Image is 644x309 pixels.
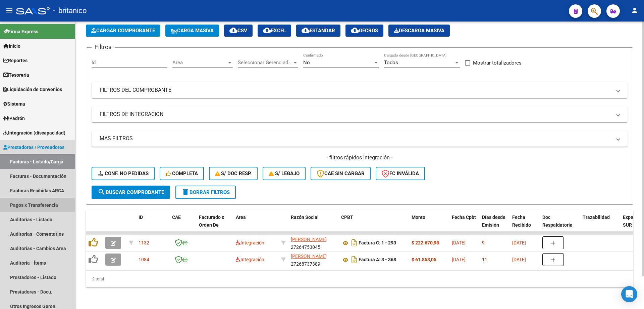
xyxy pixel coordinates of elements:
[291,237,327,242] span: [PERSON_NAME]
[303,60,310,66] span: No
[236,240,264,245] span: Integración
[512,240,526,245] span: [DATE]
[291,236,336,250] div: 27264753045
[3,57,28,64] span: Reportes
[92,106,628,122] mat-expansion-panel-header: FILTROS DE INTEGRACION
[92,167,155,180] button: Conf. no pedidas
[291,253,336,267] div: 27268737389
[350,254,359,265] i: Descargar documento
[482,215,505,228] span: Días desde Emisión
[100,111,611,118] mat-panel-title: FILTROS DE INTEGRACION
[100,135,611,142] mat-panel-title: MAS FILTROS
[452,257,466,262] span: [DATE]
[3,86,62,93] span: Liquidación de Convenios
[86,25,160,37] button: Cargar Comprobante
[224,25,253,37] button: CSV
[296,25,340,37] button: Estandar
[171,28,214,34] span: Carga Masiva
[236,257,264,262] span: Integración
[341,215,353,220] span: CPBT
[412,257,436,262] strong: $ 61.853,05
[376,167,425,180] button: FC Inválida
[172,215,181,220] span: CAE
[359,240,396,246] strong: Factura C: 1 - 293
[291,215,319,220] span: Razón Social
[258,25,291,37] button: EXCEL
[3,115,25,122] span: Padrón
[621,286,637,302] div: Open Intercom Messenger
[359,257,396,263] strong: Factura A: 3 - 368
[388,25,450,37] app-download-masive: Descarga masiva de comprobantes (adjuntos)
[5,6,13,14] mat-icon: menu
[345,25,383,37] button: Gecros
[394,28,444,34] span: Descarga Masiva
[169,210,196,240] datatable-header-cell: CAE
[92,154,628,161] h4: - filtros rápidos Integración -
[172,60,227,66] span: Area
[92,130,628,147] mat-expansion-panel-header: MAS FILTROS
[86,271,633,287] div: 2 total
[509,210,540,240] datatable-header-cell: Fecha Recibido
[302,26,310,34] mat-icon: cloud_download
[92,82,628,98] mat-expansion-panel-header: FILTROS DEL COMPROBANTE
[482,240,485,245] span: 9
[512,215,531,228] span: Fecha Recibido
[181,188,190,196] mat-icon: delete
[449,210,479,240] datatable-header-cell: Fecha Cpbt
[209,167,258,180] button: S/ Doc Resp.
[473,59,522,67] span: Mostrar totalizadores
[351,28,378,34] span: Gecros
[317,170,365,177] span: CAE SIN CARGAR
[583,215,610,220] span: Trazabilidad
[98,188,106,196] mat-icon: search
[540,210,580,240] datatable-header-cell: Doc Respaldatoria
[160,167,204,180] button: Completa
[479,210,509,240] datatable-header-cell: Días desde Emisión
[412,240,439,245] strong: $ 222.670,98
[196,210,233,240] datatable-header-cell: Facturado x Orden De
[199,215,224,228] span: Facturado x Orden De
[351,26,359,34] mat-icon: cloud_download
[338,210,409,240] datatable-header-cell: CPBT
[181,189,230,195] span: Borrar Filtros
[236,215,246,220] span: Area
[263,28,286,34] span: EXCEL
[263,26,271,34] mat-icon: cloud_download
[412,215,425,220] span: Monto
[91,28,155,34] span: Cargar Comprobante
[100,86,611,94] mat-panel-title: FILTROS DEL COMPROBANTE
[302,28,335,34] span: Estandar
[238,60,292,66] span: Seleccionar Gerenciador
[3,28,38,35] span: Firma Express
[388,25,450,37] button: Descarga Masiva
[409,210,449,240] datatable-header-cell: Monto
[3,71,29,79] span: Tesorería
[139,240,149,245] span: 1132
[382,170,419,177] span: FC Inválida
[166,170,198,177] span: Completa
[3,42,20,50] span: Inicio
[3,144,64,151] span: Prestadores / Proveedores
[229,28,247,34] span: CSV
[288,210,338,240] datatable-header-cell: Razón Social
[215,170,252,177] span: S/ Doc Resp.
[263,167,306,180] button: S/ legajo
[139,215,143,220] span: ID
[452,215,476,220] span: Fecha Cpbt
[269,170,300,177] span: S/ legajo
[53,3,87,18] span: - britanico
[92,186,170,199] button: Buscar Comprobante
[631,6,639,14] mat-icon: person
[136,210,169,240] datatable-header-cell: ID
[92,42,115,52] h3: Filtros
[3,100,25,108] span: Sistema
[291,254,327,259] span: [PERSON_NAME]
[3,129,65,137] span: Integración (discapacidad)
[233,210,278,240] datatable-header-cell: Area
[311,167,371,180] button: CAE SIN CARGAR
[139,257,149,262] span: 1084
[580,210,620,240] datatable-header-cell: Trazabilidad
[512,257,526,262] span: [DATE]
[542,215,573,228] span: Doc Respaldatoria
[384,60,398,66] span: Todos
